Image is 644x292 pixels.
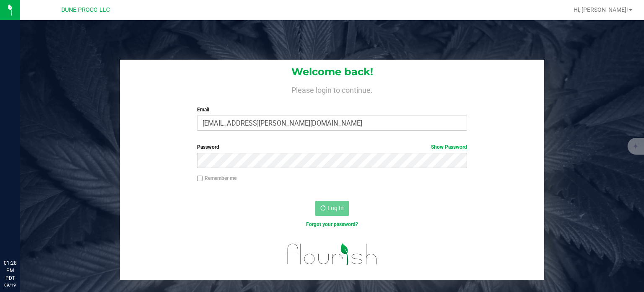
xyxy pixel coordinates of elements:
span: Log In [327,205,344,211]
label: Email [197,106,467,113]
span: Password [197,144,219,150]
h1: Welcome back! [120,66,544,77]
img: flourish_logo.svg [279,237,385,271]
h4: Please login to continue. [120,84,544,94]
a: Forgot your password? [306,221,358,227]
a: Show Password [431,144,467,150]
span: Hi, [PERSON_NAME]! [574,6,628,13]
p: 01:28 PM PDT [4,259,16,282]
button: Log In [315,201,349,216]
input: Remember me [197,176,203,182]
p: 09/19 [4,282,16,288]
span: DUNE PROCO LLC [61,6,110,13]
label: Remember me [197,174,236,182]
